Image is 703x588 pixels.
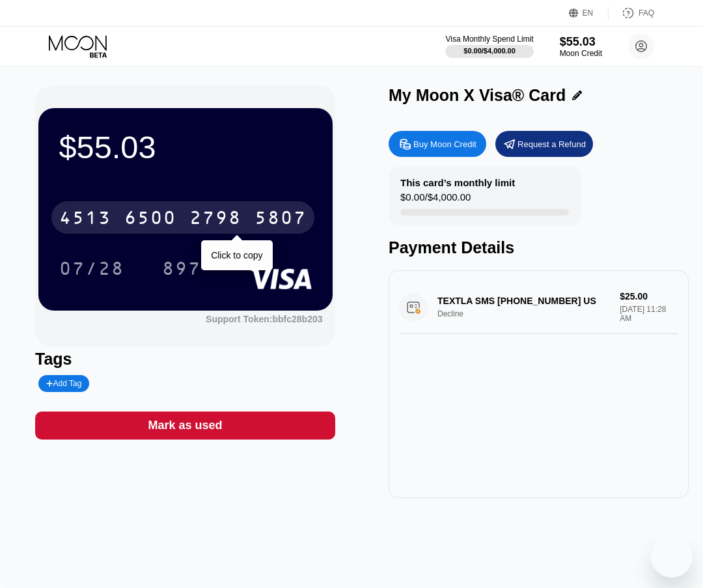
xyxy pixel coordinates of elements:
div: Payment Details [389,238,689,257]
div: 4513 [59,209,111,230]
div: 2798 [189,209,241,230]
div: Request a Refund [495,131,593,157]
div: Buy Moon Credit [389,131,486,157]
div: Mark as used [148,418,222,433]
div: My Moon X Visa® Card [389,86,566,105]
div: Moon Credit [560,49,602,58]
div: $55.03Moon Credit [560,35,602,58]
div: 897 [152,252,211,285]
div: Click to copy [211,250,262,260]
div: Visa Monthly Spend Limit$0.00/$4,000.00 [445,35,533,58]
div: FAQ [639,8,654,18]
div: 4513650027985807 [51,201,314,234]
div: Tags [35,350,335,369]
div: Request a Refund [517,139,586,150]
div: 07/28 [49,252,134,285]
iframe: 启动消息传送窗口的按钮 [651,536,693,578]
div: Add Tag [38,375,89,392]
div: Mark as used [35,412,335,440]
div: EN [569,7,609,20]
div: 5807 [255,209,307,230]
div: $55.03 [560,35,602,49]
div: $0.00 / $4,000.00 [463,47,516,55]
div: $55.03 [59,129,312,165]
div: Support Token:bbfc28b203 [206,314,322,324]
div: Buy Moon Credit [413,139,476,150]
div: Visa Monthly Spend Limit [445,35,533,44]
div: 6500 [124,209,176,230]
div: 897 [162,260,201,281]
div: This card’s monthly limit [400,177,515,188]
div: FAQ [609,7,654,20]
div: Support Token: bbfc28b203 [206,314,322,324]
div: $0.00 / $4,000.00 [400,191,471,209]
div: Add Tag [46,379,81,388]
div: 07/28 [59,260,124,281]
div: EN [583,8,594,18]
